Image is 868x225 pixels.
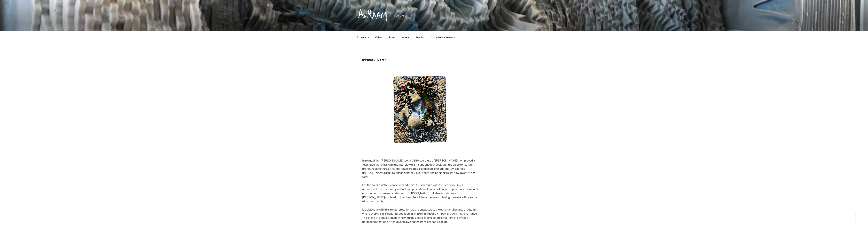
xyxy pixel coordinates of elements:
[354,33,372,42] a: Artwork
[394,14,408,18] p: Sculptures
[428,33,458,42] a: Commission Artwork
[413,33,427,42] a: Buy Art
[399,33,412,42] a: About
[362,58,478,62] h1: [PERSON_NAME]
[362,208,478,224] p: My objective with this reinterpretation was to encapsulate the ephemeral beauty of autumn, where ...
[386,33,399,42] a: Press
[362,159,478,179] p: In reimagining [PERSON_NAME] iconic 1880 sculpture of [PERSON_NAME], I employed a technique that ...
[362,183,478,204] p: For the color palette, I chose to hand-paint the sculpture with the rich, warm hues reminiscent o...
[354,33,514,42] nav: Top Menu
[372,33,386,42] a: Videos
